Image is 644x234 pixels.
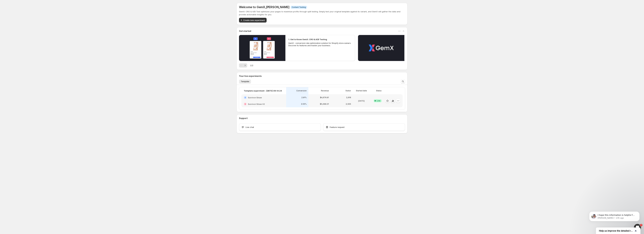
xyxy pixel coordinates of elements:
[241,80,249,83] span: Template
[301,103,307,105] p: 3.55%
[239,5,289,9] h5: Welcome to GemX
[288,42,352,47] p: GemX - conversion rate optimization solution for Shopify store owners. Discover its features and ...
[599,229,637,233] button: Show survey - Help us improve the detailed report for A/B campaigns
[244,89,282,92] p: Template experiment - [DATE] 09:14:24
[599,229,634,232] span: Help us improve the detailed report for A/B campaigns
[320,96,329,99] p: $4,674.91
[401,79,405,83] button: Search and filter results
[346,103,351,105] p: 2,505
[320,103,329,105] p: $5,099.31
[239,18,267,22] button: Create new experiment
[296,90,307,92] p: Conversion
[356,90,367,92] p: Started date
[239,30,251,33] h3: Get started
[246,126,254,129] span: Live chat
[292,6,306,8] span: Content Testing
[265,5,289,9] span: , [PERSON_NAME]
[239,63,247,67] nav: Pagination
[245,103,246,105] h2: B
[245,97,246,98] h2: A
[376,90,382,92] p: Status
[239,117,248,120] h3: Support
[288,38,327,41] h2: 1. Get to Know GemX: CRO & A/B Testing
[243,63,247,67] button: Next
[346,96,351,99] p: 2,616
[345,90,351,92] p: Visitor
[377,100,380,102] span: Live
[248,103,265,106] h2: Survivor Straw V2
[301,96,307,99] p: 2.91%
[634,224,641,231] iframe: Intercom live chat
[248,96,262,99] h2: Survivor Straw
[239,35,285,61] button: Play video
[321,90,329,92] p: Revenue
[239,75,262,78] h3: Your live experiments
[358,99,365,102] p: [DATE]
[585,205,644,226] iframe: Intercom notifications message
[330,126,345,129] span: Feature request
[358,35,404,61] button: Play video
[243,19,265,22] span: Create new experiment
[250,64,253,67] span: 1 / 2
[640,224,642,226] span: 2
[239,10,405,16] p: GemX: CRO & A/B Test optimizes your pages to maximize profits through split testing. Simply test ...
